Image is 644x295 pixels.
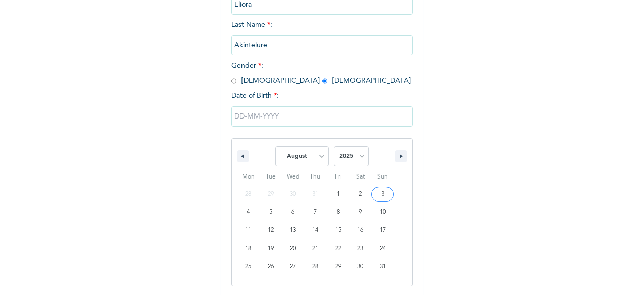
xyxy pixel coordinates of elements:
[245,240,251,258] span: 18
[357,221,363,240] span: 16
[290,221,296,240] span: 13
[237,240,260,258] button: 18
[237,169,260,185] span: Mon
[380,203,386,221] span: 10
[327,203,349,221] button: 8
[260,258,282,276] button: 26
[327,240,349,258] button: 22
[304,240,327,258] button: 21
[335,221,341,240] span: 15
[380,221,386,240] span: 17
[304,169,327,185] span: Thu
[245,258,251,276] span: 25
[260,169,282,185] span: Tue
[282,258,304,276] button: 27
[260,221,282,240] button: 12
[327,221,349,240] button: 15
[247,203,250,221] span: 4
[327,169,349,185] span: Fri
[335,240,341,258] span: 22
[335,258,341,276] span: 29
[337,185,340,203] span: 1
[371,203,394,221] button: 10
[291,203,294,221] span: 6
[371,169,394,185] span: Sun
[231,62,411,84] span: Gender : [DEMOGRAPHIC_DATA] [DEMOGRAPHIC_DATA]
[231,35,413,55] input: Enter your last name
[282,221,304,240] button: 13
[268,240,274,258] span: 19
[359,203,362,221] span: 9
[231,21,413,49] span: Last Name :
[359,185,362,203] span: 2
[268,258,274,276] span: 26
[357,240,363,258] span: 23
[312,258,318,276] span: 28
[237,258,260,276] button: 25
[349,221,372,240] button: 16
[268,221,274,240] span: 12
[349,258,372,276] button: 30
[269,203,272,221] span: 5
[282,203,304,221] button: 6
[314,203,317,221] span: 7
[245,221,251,240] span: 11
[260,240,282,258] button: 19
[304,203,327,221] button: 7
[327,258,349,276] button: 29
[357,258,363,276] span: 30
[349,240,372,258] button: 23
[349,185,372,203] button: 2
[371,221,394,240] button: 17
[231,106,413,127] input: DD-MM-YYYY
[282,240,304,258] button: 20
[304,221,327,240] button: 14
[290,258,296,276] span: 27
[371,185,394,203] button: 3
[371,240,394,258] button: 24
[237,221,260,240] button: 11
[312,221,318,240] span: 14
[327,185,349,203] button: 1
[282,169,304,185] span: Wed
[337,203,340,221] span: 8
[349,203,372,221] button: 9
[312,240,318,258] span: 21
[237,203,260,221] button: 4
[260,203,282,221] button: 5
[380,258,386,276] span: 31
[290,240,296,258] span: 20
[380,240,386,258] span: 24
[371,258,394,276] button: 31
[349,169,372,185] span: Sat
[304,258,327,276] button: 28
[381,185,384,203] span: 3
[231,91,279,101] span: Date of Birth :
